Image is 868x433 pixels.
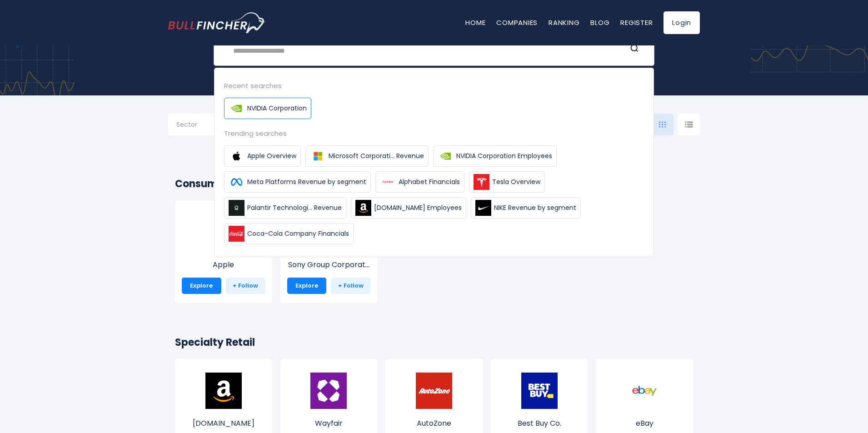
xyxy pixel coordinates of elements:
img: icon-comp-grid.svg [659,121,666,128]
a: Best Buy Co. [498,389,581,429]
p: Apple [182,259,265,270]
p: eBay [603,418,686,429]
a: + Follow [226,278,265,294]
a: Microsoft Corporati... Revenue [305,145,429,167]
span: NVIDIA Corporation Employees [456,151,552,161]
p: Sony Group Corporation [287,259,371,270]
a: eBay [603,389,686,429]
a: Explore [182,278,221,294]
span: Sector [176,120,197,129]
p: Wayfair [287,418,371,429]
a: Apple Overview [224,145,301,167]
a: Register [620,18,653,27]
a: NIKE Revenue by segment [471,197,581,219]
span: Microsoft Corporati... Revenue [329,151,424,161]
a: NVIDIA Corporation [224,98,311,119]
a: Companies [496,18,538,27]
a: AutoZone [392,389,476,429]
span: Alphabet Financials [399,177,460,187]
span: NVIDIA Corporation [247,104,307,113]
p: AutoZone [392,418,476,429]
a: Wayfair [287,389,371,429]
img: icon-comp-list-view.svg [685,121,693,128]
a: Tesla Overview [469,171,545,193]
span: [DOMAIN_NAME] Employees [374,203,462,213]
img: AZO.png [416,373,452,409]
img: bullfincher logo [168,12,266,33]
img: AAPL.png [205,214,242,250]
a: Blog [590,18,609,27]
a: Ranking [549,18,579,27]
a: Alphabet Financials [375,171,464,193]
h2: Specialty Retail [175,335,693,350]
a: [DOMAIN_NAME] Employees [351,197,466,219]
a: [DOMAIN_NAME] [182,389,265,429]
a: Go to homepage [168,12,266,33]
h2: Consumer Electronics [175,176,693,191]
a: Explore [287,278,327,294]
p: Best Buy Co. [498,418,581,429]
a: + Follow [331,278,370,294]
a: NVIDIA Corporation Employees [433,145,557,167]
img: EBAY.png [626,373,663,409]
span: Meta Platforms Revenue by segment [247,177,366,187]
img: AMZN.png [205,373,242,409]
a: Meta Platforms Revenue by segment [224,171,371,193]
span: Tesla Overview [492,177,540,187]
img: NVIDIA Corporation [229,100,244,116]
span: Palantir Technologi... Revenue [247,203,342,213]
a: Login [663,11,700,34]
a: Home [465,18,485,27]
a: Coca-Cola Company Financials [224,223,354,244]
a: Palantir Technologi... Revenue [224,197,346,219]
div: Trending searches [224,128,644,139]
span: Apple Overview [247,151,296,161]
div: Recent searches [224,80,644,91]
span: Coca-Cola Company Financials [247,229,349,239]
img: BBY.png [521,373,558,409]
img: W.png [310,373,347,409]
button: Search [629,44,640,55]
span: NIKE Revenue by segment [494,203,576,213]
p: Amazon.com [182,418,265,429]
input: Selection [176,117,234,134]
